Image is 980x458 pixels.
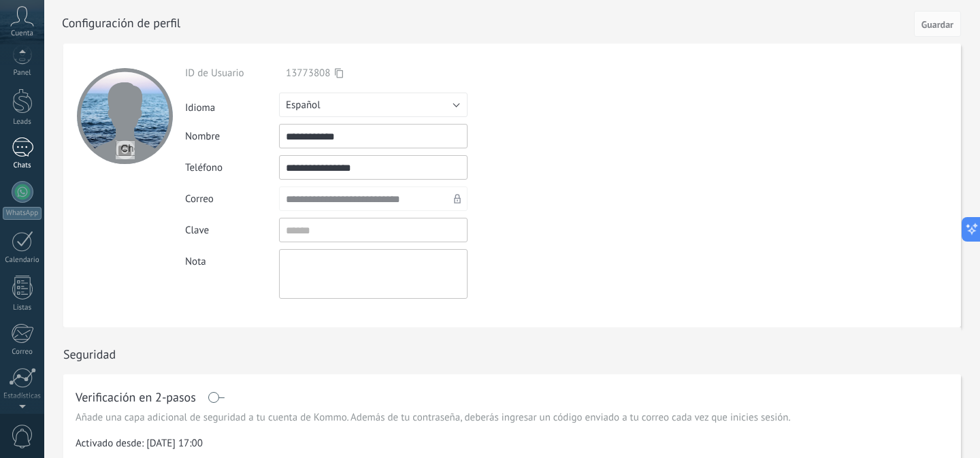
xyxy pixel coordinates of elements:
span: Guardar [921,20,953,29]
div: Panel [3,69,42,78]
div: Nombre [185,130,279,143]
div: Idioma [185,96,279,114]
div: WhatsApp [3,207,42,220]
div: Chats [3,161,42,170]
div: ID de Usuario [185,67,279,80]
h1: Verificación en 2-pasos [76,392,196,403]
span: Añade una capa adicional de seguridad a tu cuenta de Kommo. Además de tu contraseña, deberás ingr... [76,411,791,425]
h1: Seguridad [63,346,116,362]
span: Español [286,99,321,112]
div: Leads [3,118,42,127]
div: Correo [3,348,42,357]
span: Cuenta [11,29,33,38]
button: Español [279,93,468,117]
div: Correo [185,193,279,206]
div: Clave [185,224,279,237]
div: Nota [185,249,279,268]
div: Estadísticas [3,392,42,401]
div: Listas [3,304,42,312]
div: Calendario [3,256,42,265]
span: Activado desde: [DATE] 17:00 [76,437,949,451]
button: Guardar [914,11,961,37]
div: Teléfono [185,161,279,174]
span: 13773808 [286,67,330,80]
